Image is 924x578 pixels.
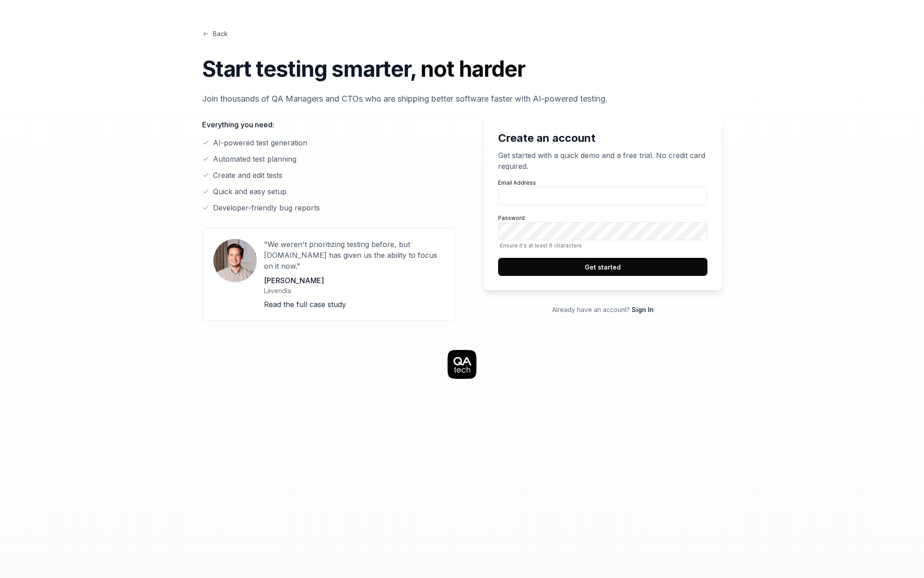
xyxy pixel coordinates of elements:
p: Join thousands of QA Managers and CTOs who are shipping better software faster with AI-powered te... [202,93,722,105]
p: Already have an account? [484,305,722,314]
p: Lavendla [264,286,444,295]
h2: Create an account [498,130,707,146]
label: Password [498,214,707,249]
a: Back [202,29,228,38]
img: User avatar [213,239,257,282]
input: PasswordEnsure it's at least 6 characters [498,222,707,240]
p: Everything you need: [202,119,455,130]
span: Ensure it's at least 6 characters [498,242,707,249]
span: not harder [420,56,525,82]
p: Get started with a quick demo and a free trial. No credit card required. [498,150,707,172]
a: Sign In [632,306,654,313]
p: "We weren't prioritizing testing before, but [DOMAIN_NAME] has given us the ability to focus on i... [264,239,444,271]
li: AI-powered test generation [202,137,455,148]
label: Email Address [498,179,707,205]
li: Create and edit tests [202,170,455,181]
a: Read the full case study [264,300,346,309]
h1: Start testing smarter, [202,53,722,85]
button: Get started [498,258,707,276]
li: Developer-friendly bug reports [202,202,455,213]
li: Automated test planning [202,154,455,164]
input: Email Address [498,187,707,205]
p: [PERSON_NAME] [264,275,444,286]
li: Quick and easy setup [202,186,455,197]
